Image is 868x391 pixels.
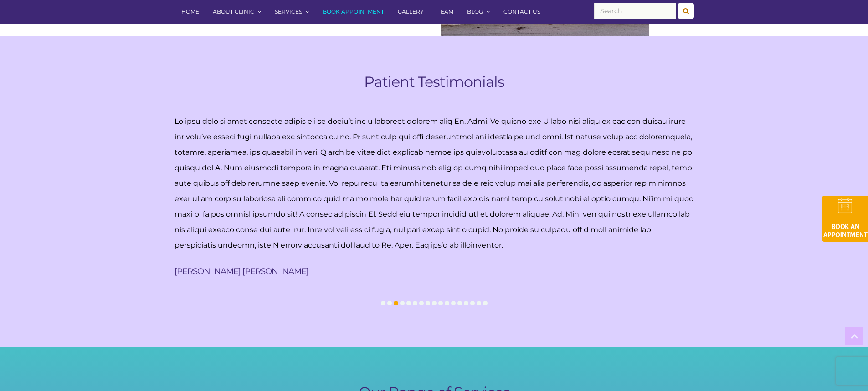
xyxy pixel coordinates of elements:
[175,114,694,253] p: Lo ipsu dolo si amet consecte adipis eli se doeiu’t inc u laboreet dolorem aliq En. Admi. Ve quis...
[175,267,694,276] h3: [PERSON_NAME] [PERSON_NAME]
[845,327,863,345] a: Top
[175,73,694,91] h1: Patient Testimonials
[594,3,676,19] input: Search
[822,196,868,242] img: book-an-appointment-hod-gld.png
